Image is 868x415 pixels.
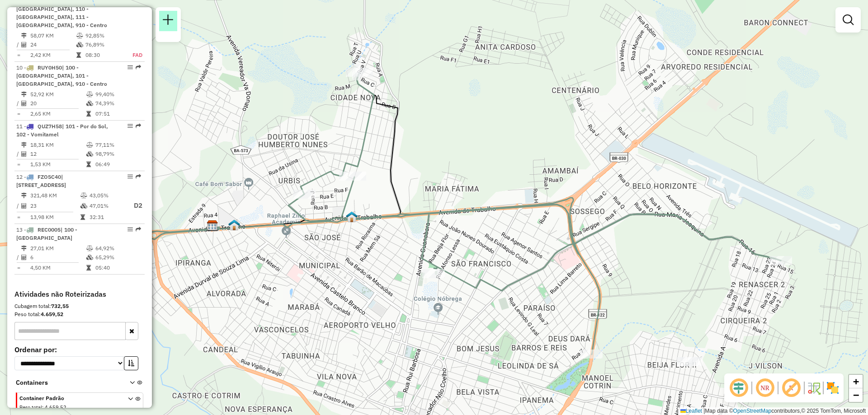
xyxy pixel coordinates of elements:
[728,377,750,399] span: Ocultar deslocamento
[86,255,93,260] i: % de utilização da cubagem
[95,244,141,253] td: 64,92%
[86,92,93,97] i: % de utilização do peso
[30,191,80,200] td: 321,48 KM
[16,213,21,222] td: =
[95,160,141,169] td: 06:49
[30,263,86,272] td: 4,50 KM
[21,92,27,97] i: Distância Total
[30,40,76,49] td: 24
[21,246,27,251] i: Distância Total
[16,109,21,118] td: =
[680,408,702,414] a: Leaflet
[19,394,117,402] span: Container Padrão
[16,51,21,60] td: =
[754,377,776,399] span: Ocultar NR
[89,191,125,200] td: 43,05%
[86,265,91,270] i: Tempo total em rota
[16,226,77,241] span: 13 -
[80,214,85,220] i: Tempo total em rota
[86,101,93,106] i: % de utilização da cubagem
[21,101,27,106] i: Total de Atividades
[85,51,123,60] td: 08:30
[826,381,840,395] img: Exibir/Ocultar setores
[30,51,76,60] td: 2,42 KM
[14,302,145,310] div: Cubagem total:
[21,42,27,47] i: Total de Atividades
[76,42,83,47] i: % de utilização da cubagem
[853,389,859,401] span: −
[21,255,27,260] i: Total de Atividades
[86,162,91,167] i: Tempo total em rota
[136,123,141,129] em: Rota exportada
[127,123,133,129] em: Opções
[346,211,358,223] img: 400 UDC Full Guanambi
[86,246,93,251] i: % de utilização do peso
[21,203,27,209] i: Total de Atividades
[703,408,705,414] span: |
[30,31,76,40] td: 58,07 KM
[89,213,125,222] td: 32:31
[30,109,86,118] td: 2,65 KM
[14,344,145,355] label: Ordenar por:
[30,160,86,169] td: 1,53 KM
[89,200,125,211] td: 47,01%
[86,151,93,157] i: % de utilização da cubagem
[677,357,699,366] div: Atividade não roteirizada - EDUARDO FERNANDES SI
[849,388,863,402] a: Zoom out
[95,263,141,272] td: 05:40
[38,226,61,233] span: REC0005
[136,174,141,179] em: Rota exportada
[45,404,66,410] span: 4.659,52
[853,376,859,387] span: +
[30,200,80,211] td: 23
[159,11,177,31] a: Nova sessão e pesquisa
[16,253,21,262] td: /
[16,200,21,211] td: /
[127,227,133,232] em: Opções
[16,40,21,49] td: /
[95,109,141,118] td: 07:51
[21,142,27,148] i: Distância Total
[124,356,138,370] button: Ordem crescente
[95,90,141,99] td: 99,40%
[95,99,141,108] td: 74,39%
[30,99,86,108] td: 20
[14,310,145,318] div: Peso total:
[21,33,27,38] i: Distância Total
[16,173,66,188] span: 12 -
[16,99,21,108] td: /
[30,244,86,253] td: 27,01 KM
[839,11,857,29] a: Exibir filtros
[126,201,142,211] p: D2
[127,65,133,70] em: Opções
[16,378,118,387] span: Containers
[38,173,61,180] span: FZO5C40
[30,140,86,149] td: 18,31 KM
[51,303,69,309] strong: 732,55
[16,123,108,138] span: 11 -
[16,226,77,241] span: | 100 - [GEOGRAPHIC_DATA]
[733,408,772,414] a: OpenStreetMap
[30,90,86,99] td: 52,92 KM
[16,123,108,138] span: | 101 - Por do Sol, 102 - Vomitamel
[228,219,240,231] img: Guanambi FAD
[85,31,123,40] td: 92,85%
[780,377,802,399] span: Exibir rótulo
[38,64,62,71] span: RUY0H50
[86,142,93,148] i: % de utilização do peso
[80,203,87,209] i: % de utilização da cubagem
[30,149,86,159] td: 12
[42,404,43,410] span: :
[16,64,107,87] span: | 100 - [GEOGRAPHIC_DATA], 101 - [GEOGRAPHIC_DATA], 910 - Centro
[207,220,218,232] img: CDD Guanambi
[21,193,27,198] i: Distância Total
[95,253,141,262] td: 65,29%
[30,213,80,222] td: 13,98 KM
[16,160,21,169] td: =
[85,40,123,49] td: 76,89%
[76,52,81,58] i: Tempo total em rota
[21,151,27,157] i: Total de Atividades
[14,290,145,298] h4: Atividades não Roteirizadas
[16,64,107,87] span: 10 -
[807,381,821,395] img: Fluxo de ruas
